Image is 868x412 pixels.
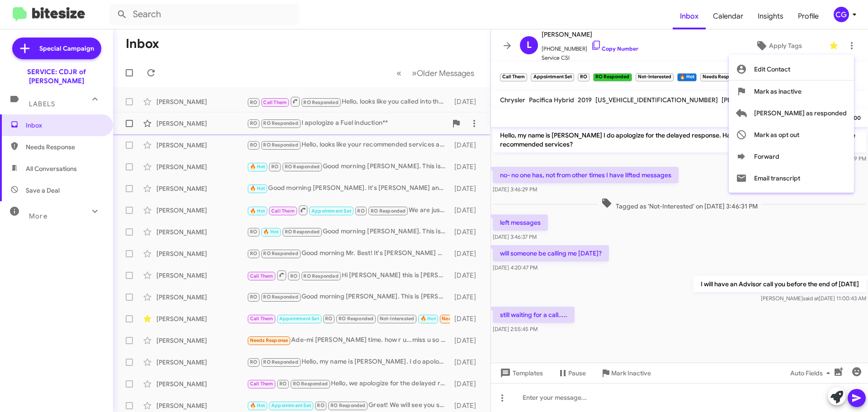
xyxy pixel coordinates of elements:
button: Forward [729,146,854,167]
button: Email transcript [729,167,854,189]
span: Mark as inactive [754,81,802,102]
span: Mark as opt out [754,124,799,146]
span: Edit Contact [754,58,790,80]
span: [PERSON_NAME] as responded [754,102,847,124]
